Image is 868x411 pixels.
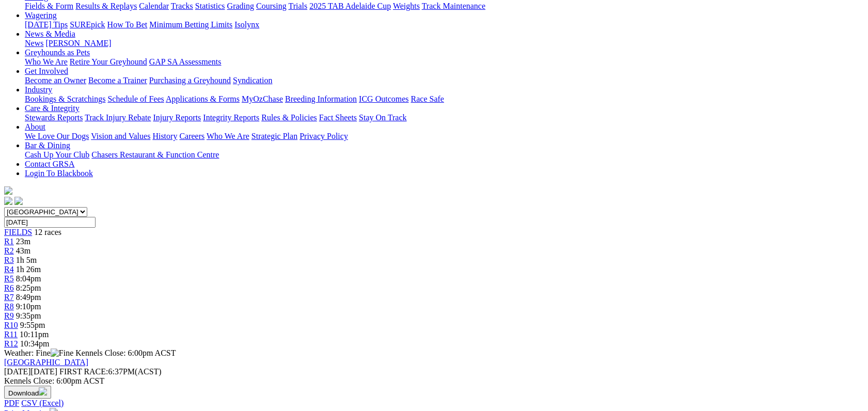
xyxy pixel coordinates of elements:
span: 10:34pm [20,339,50,348]
a: Strategic Plan [251,132,297,140]
a: Fields & Form [25,2,73,10]
span: 9:55pm [20,321,45,329]
img: twitter.svg [14,197,23,205]
a: ICG Outcomes [359,94,408,103]
a: Coursing [256,2,287,10]
a: Bookings & Scratchings [25,94,105,103]
img: logo-grsa-white.png [4,186,12,195]
a: R8 [4,302,14,311]
span: 1h 5m [16,256,37,264]
img: Fine [51,349,73,358]
a: Track Injury Rebate [85,113,151,122]
a: Greyhounds as Pets [25,48,90,57]
a: Become an Owner [25,76,86,85]
a: Results & Replays [75,2,137,10]
a: Fact Sheets [319,113,357,122]
span: 23m [16,237,30,246]
span: 1h 26m [16,265,41,274]
span: 8:04pm [16,274,41,283]
div: Get Involved [25,76,864,85]
a: R10 [4,321,18,329]
a: R2 [4,246,14,255]
a: SUREpick [70,20,105,29]
a: Who We Are [207,132,249,140]
span: R11 [4,330,18,339]
span: 8:49pm [16,293,41,302]
a: R12 [4,339,18,348]
a: Login To Blackbook [25,169,93,178]
a: FIELDS [4,228,32,236]
span: Weather: Fine [4,349,75,357]
a: Grading [227,2,254,10]
span: 8:25pm [16,283,41,292]
a: R6 [4,283,14,292]
span: Kennels Close: 6:00pm ACST [75,349,176,357]
a: Schedule of Fees [107,94,164,103]
a: Contact GRSA [25,160,74,168]
a: Purchasing a Greyhound [149,76,231,85]
a: Get Involved [25,67,68,75]
a: Minimum Betting Limits [149,20,232,29]
a: R7 [4,293,14,302]
a: Weights [393,2,420,10]
span: [DATE] [4,367,57,376]
span: 10:11pm [20,330,49,339]
span: 6:37PM(ACST) [59,367,162,376]
div: Download [4,399,864,408]
a: Track Maintenance [422,2,485,10]
a: R5 [4,274,14,283]
a: Calendar [139,2,169,10]
div: Wagering [25,20,864,29]
a: Cash Up Your Club [25,150,89,159]
span: R1 [4,237,14,246]
div: About [25,132,864,141]
div: Bar & Dining [25,150,864,160]
span: 12 races [34,228,61,236]
a: R3 [4,256,14,264]
div: Kennels Close: 6:00pm ACST [4,376,864,386]
a: CSV (Excel) [21,399,64,407]
a: Vision and Values [91,132,150,140]
a: Industry [25,85,52,94]
a: Injury Reports [153,113,201,122]
a: R9 [4,311,14,320]
a: Breeding Information [285,94,357,103]
a: How To Bet [107,20,148,29]
a: Tracks [171,2,193,10]
a: Applications & Forms [166,94,240,103]
span: 9:35pm [16,311,41,320]
a: [PERSON_NAME] [45,39,111,48]
a: Bar & Dining [25,141,70,150]
a: GAP SA Assessments [149,57,222,66]
a: History [152,132,177,140]
a: PDF [4,399,19,407]
a: Syndication [233,76,272,85]
a: Retire Your Greyhound [70,57,147,66]
div: Industry [25,94,864,104]
a: News [25,39,43,48]
a: Become a Trainer [88,76,147,85]
a: Careers [179,132,204,140]
a: Privacy Policy [299,132,348,140]
a: R4 [4,265,14,274]
a: About [25,122,45,131]
button: Download [4,386,51,399]
span: [DATE] [4,367,31,376]
a: We Love Our Dogs [25,132,89,140]
div: Care & Integrity [25,113,864,122]
a: Trials [288,2,307,10]
a: Wagering [25,11,57,20]
input: Select date [4,217,96,228]
span: 43m [16,246,30,255]
a: Chasers Restaurant & Function Centre [91,150,219,159]
a: Stay On Track [359,113,406,122]
img: facebook.svg [4,197,12,205]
